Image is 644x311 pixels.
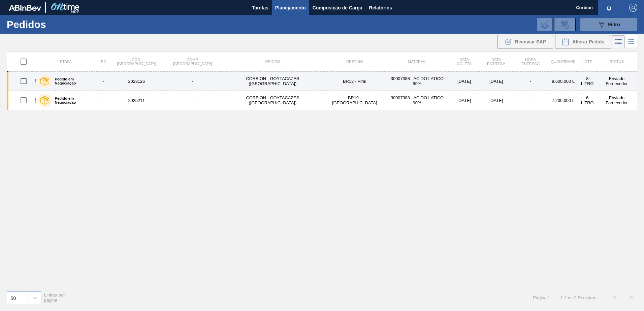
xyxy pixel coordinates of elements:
[580,18,637,31] button: Filtro
[572,39,605,44] span: Alterar Pedido
[629,4,637,12] img: Logout
[34,97,36,104] div: !
[487,58,505,66] span: Data entrega
[479,91,513,110] td: [DATE]
[313,4,362,12] span: Composição de Carga
[513,72,548,91] td: -
[606,289,623,306] button: <
[578,91,597,110] td: 6 LITRO
[7,91,637,110] a: !Pedido em Negociação-2025211-CORBION - GOYTACAZES ([GEOGRAPHIC_DATA])BR19 - [GEOGRAPHIC_DATA]300...
[265,60,280,64] span: Origem
[324,72,385,91] td: BR13 - Piraí
[7,21,107,28] h1: Pedidos
[109,91,164,110] td: 2025211
[548,72,578,91] td: 9.600,000 L
[610,60,624,64] span: Status
[479,72,513,91] td: [DATE]
[457,58,472,66] span: Data coleta
[582,60,592,64] span: Lote
[513,91,548,110] td: -
[449,91,479,110] td: [DATE]
[98,72,109,91] td: -
[101,60,106,64] span: PO
[578,72,597,91] td: 8 LITRO
[164,91,221,110] td: -
[533,295,550,300] span: Página : 1
[52,77,96,85] label: Pedido em Negociação
[7,72,637,91] a: !Pedido em Negociação-2023126-CORBION - GOYTACAZES ([GEOGRAPHIC_DATA])BR13 - Piraí30007388 - ACID...
[221,72,324,91] td: CORBION - GOYTACAZES ([GEOGRAPHIC_DATA])
[346,60,363,64] span: Destino
[597,91,637,110] td: Enviado Fornecedor
[164,72,221,91] td: -
[324,91,385,110] td: BR19 - [GEOGRAPHIC_DATA]
[10,295,16,301] div: 50
[608,22,620,27] span: Filtro
[449,72,479,91] td: [DATE]
[9,5,41,11] img: TNhmsLtSVTkK8tSr43FrP2fwEKptu5GPRR3wAAAABJRU5ErkJggg==
[369,4,392,12] span: Relatórios
[551,60,575,64] span: Quantidade
[44,292,65,303] span: Linhas por página
[554,18,576,31] div: Solicitação de Revisão de Pedidos
[173,58,212,66] span: Comp. [GEOGRAPHIC_DATA]
[60,60,72,64] span: Etapa
[555,35,611,48] div: Alterar Pedido
[537,18,552,31] div: Importar Negociações dos Pedidos
[560,295,596,300] span: 1 - 2 de 2 Registros
[598,3,620,12] button: Notificações
[548,91,578,110] td: 7.200,000 L
[117,58,156,66] span: Cód. [GEOGRAPHIC_DATA]
[275,4,306,12] span: Planejamento
[98,91,109,110] td: -
[597,72,637,91] td: Enviado Fornecedor
[625,35,637,48] div: Visão em Cards
[408,60,426,64] span: Material
[34,77,36,85] div: !
[52,96,96,104] label: Pedido em Negociação
[221,91,324,110] td: CORBION - GOYTACAZES ([GEOGRAPHIC_DATA])
[497,35,553,48] div: Reenviar SAP
[385,91,449,110] td: 30007388 - ACIDO LATICO 90%
[252,4,268,12] span: Tarefas
[623,289,640,306] button: >
[109,72,164,91] td: 2023126
[385,72,449,91] td: 30007388 - ACIDO LATICO 90%
[612,35,625,48] div: Visão em Lista
[521,58,540,66] span: Hora Entrega
[515,39,546,44] span: Reenviar SAP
